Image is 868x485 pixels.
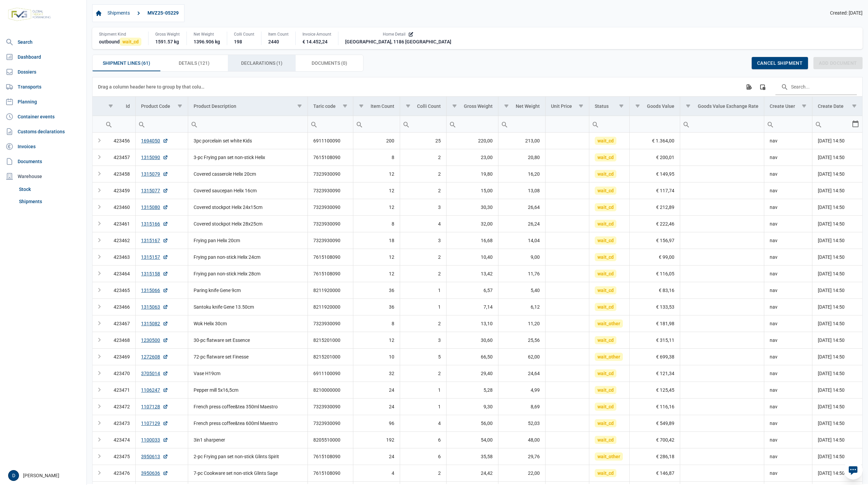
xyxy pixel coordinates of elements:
[400,232,446,249] td: 3
[93,182,103,199] td: Expand
[764,431,812,448] td: nav
[188,116,307,132] input: Filter cell
[400,182,446,199] td: 2
[353,315,400,332] td: 8
[400,133,446,149] td: 25
[353,265,400,282] td: 12
[400,265,446,282] td: 2
[498,166,545,182] td: 16,20
[353,116,366,132] div: Search box
[308,348,353,365] td: 8215201000
[188,133,308,149] td: 3pc porcelain set white Kids
[400,199,446,215] td: 3
[353,249,400,265] td: 12
[188,265,308,282] td: Frying pan non-stick Helix 28cm
[764,215,812,232] td: nav
[764,199,812,215] td: nav
[447,97,498,116] td: Column Gross Weight
[141,436,168,443] a: 1100033
[297,103,302,109] span: Show filter options for column 'Product Description'
[400,282,446,298] td: 1
[141,320,168,327] a: 1315082
[400,116,412,132] div: Search box
[406,103,411,109] span: Show filter options for column 'Colli Count'
[308,149,353,166] td: 7615108090
[103,97,136,116] td: Column Id
[308,398,353,415] td: 7323930090
[353,166,400,182] td: 12
[400,116,446,132] input: Filter cell
[764,282,812,298] td: nav
[447,282,498,298] td: 6,57
[93,133,103,149] td: Expand
[177,103,182,109] span: Show filter options for column 'Product Code'
[308,182,353,199] td: 7323930090
[93,365,103,382] td: Expand
[400,249,446,265] td: 2
[93,448,103,465] td: Expand
[812,116,862,132] td: Filter cell
[400,166,446,182] td: 2
[400,315,446,332] td: 2
[447,398,498,415] td: 9,30
[308,332,353,348] td: 8215201000
[141,220,168,227] a: 1315166
[308,249,353,265] td: 7615108090
[447,116,498,132] td: Filter cell
[498,116,545,132] td: Filter cell
[447,116,459,132] div: Search box
[353,232,400,249] td: 18
[764,348,812,365] td: nav
[400,116,446,132] td: Filter cell
[93,215,103,232] td: Expand
[447,415,498,431] td: 56,00
[353,298,400,315] td: 36
[188,431,308,448] td: 3in1 sharpener
[498,97,545,116] td: Column Net Weight
[188,332,308,348] td: 30-pc flatware set Essence
[504,103,509,109] span: Show filter options for column 'Net Weight'
[3,125,84,138] a: Customs declarations
[447,365,498,382] td: 29,40
[400,97,446,116] td: Column Colli Count
[188,116,200,132] div: Search box
[498,265,545,282] td: 11,76
[756,81,769,93] div: Column Chooser
[353,116,400,132] input: Filter cell
[103,116,135,132] input: Filter cell
[447,348,498,365] td: 66,50
[353,116,400,132] td: Filter cell
[812,116,851,132] input: Filter cell
[93,348,103,365] td: Expand
[353,431,400,448] td: 192
[498,365,545,382] td: 24,64
[447,315,498,332] td: 13,10
[308,133,353,149] td: 6911100090
[188,97,308,116] td: Column Product Description
[3,140,84,153] a: Invoices
[103,282,136,298] td: 423465
[545,116,589,132] td: Filter cell
[619,103,624,109] span: Show filter options for column 'Status'
[498,298,545,315] td: 6,12
[353,348,400,365] td: 10
[93,398,103,415] td: Expand
[103,448,136,465] td: 423475
[103,382,136,398] td: 423471
[308,298,353,315] td: 8211920000
[498,116,545,132] input: Filter cell
[764,365,812,382] td: nav
[308,415,353,431] td: 7323930090
[93,249,103,265] td: Expand
[103,199,136,215] td: 423460
[188,182,308,199] td: Covered saucepan Helix 16cm
[141,353,168,360] a: 1272608
[589,116,629,132] td: Filter cell
[141,387,168,393] a: 1106247
[447,116,498,132] input: Filter cell
[179,59,210,67] span: Details (121)
[188,215,308,232] td: Covered stockpot Helix 28x25cm
[764,182,812,199] td: nav
[589,97,629,116] td: Column Status
[188,282,308,298] td: Paring knife Gene 9cm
